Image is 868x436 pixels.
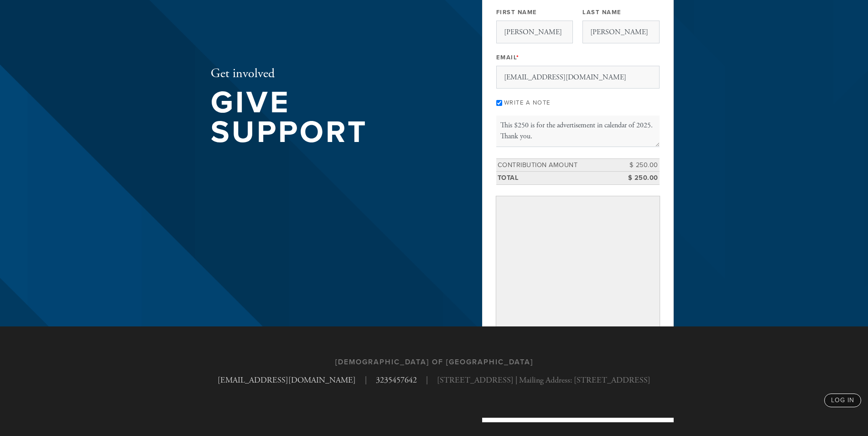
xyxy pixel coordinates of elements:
td: Total [496,172,619,185]
span: | [426,374,428,386]
td: Contribution Amount [496,158,619,172]
label: Write a note [504,99,551,106]
label: Last Name [582,8,622,16]
td: $ 250.00 [619,158,660,172]
label: Email [496,53,520,62]
a: log in [824,394,861,407]
h2: Get involved [211,66,452,82]
span: [STREET_ADDRESS] | Mailing Address: [STREET_ADDRESS] [437,374,650,386]
h1: Give Support [211,88,452,147]
span: | [365,374,367,386]
a: [EMAIL_ADDRESS][DOMAIN_NAME] [218,375,356,385]
h3: [DEMOGRAPHIC_DATA] of [GEOGRAPHIC_DATA] [335,358,533,367]
a: 3235457642 [376,375,417,385]
td: $ 250.00 [619,172,660,185]
label: First Name [496,8,537,16]
span: This field is required. [516,54,520,61]
iframe: Secure payment input frame [498,198,658,367]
